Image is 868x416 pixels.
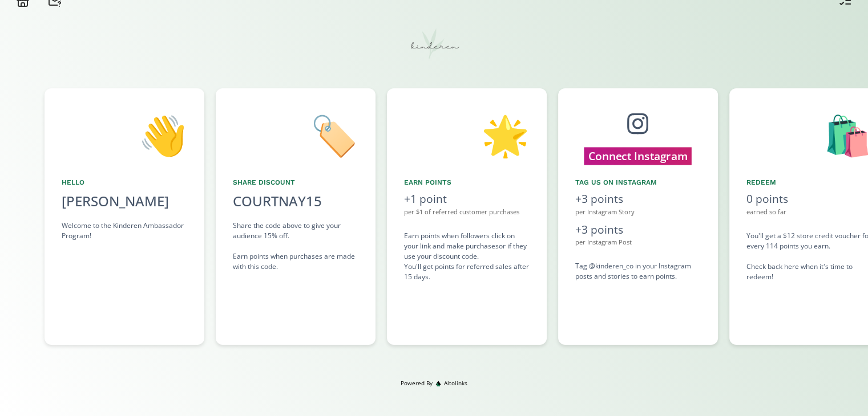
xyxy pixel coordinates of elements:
[62,177,187,187] div: Hello
[62,105,187,164] div: 👋
[404,105,530,164] div: 🌟
[404,231,530,282] div: Earn points when followers click on your link and make purchases or if they use your discount cod...
[575,191,701,207] div: +3 points
[233,191,322,211] div: COURTNAY15
[435,381,441,386] img: favicon-32x32.png
[233,177,358,187] div: Share Discount
[233,221,358,272] div: Share the code above to give your audience 15% off. Earn points when purchases are made with this...
[62,191,187,211] div: [PERSON_NAME]
[444,379,467,388] span: Altolinks
[401,379,433,388] span: Powered By
[575,261,701,282] div: Tag @kinderen_co in your Instagram posts and stories to earn points.
[404,207,530,217] div: per $1 of referred customer purchases
[406,17,463,74] img: t9gvFYbm8xZn
[62,221,187,241] div: Welcome to the Kinderen Ambassador Program!
[575,238,701,247] div: per Instagram Post
[404,177,530,187] div: Earn points
[575,222,701,238] div: +3 points
[575,177,701,187] div: Tag us on Instagram
[575,207,701,217] div: per Instagram Story
[584,147,691,165] button: Connect Instagram
[404,191,530,207] div: +1 point
[233,105,358,164] div: 🏷️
